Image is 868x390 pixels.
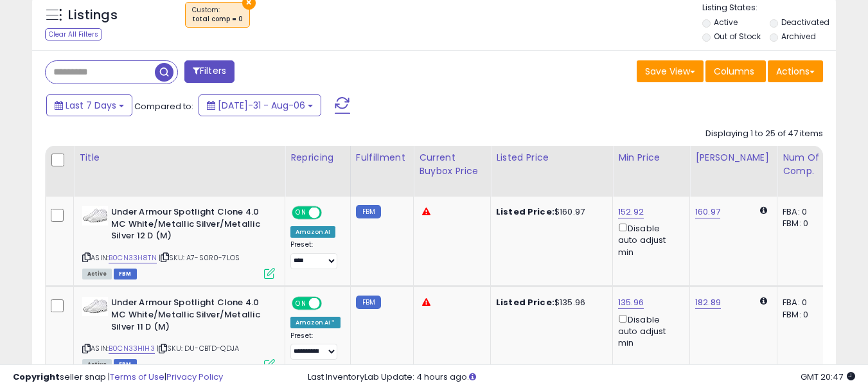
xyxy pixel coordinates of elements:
div: FBM: 0 [783,309,825,321]
span: FBM [114,269,137,279]
div: Current Buybox Price [419,151,485,178]
div: Repricing [290,151,345,164]
div: Disable auto adjust min [618,221,680,258]
span: Last 7 Days [66,99,116,112]
span: ON [293,298,309,309]
div: Preset: [290,332,341,360]
div: FBA: 0 [783,297,825,308]
div: seller snap | | [13,371,223,384]
div: Num of Comp. [783,151,829,178]
div: Title [79,151,279,164]
button: Actions [768,60,823,82]
a: Terms of Use [110,371,164,383]
span: [DATE]-31 - Aug-06 [218,99,305,112]
small: FBM [356,296,381,309]
a: 160.97 [695,206,720,218]
div: ASIN: [82,206,275,278]
span: OFF [320,208,341,218]
button: [DATE]-31 - Aug-06 [199,94,321,116]
button: Save View [637,60,704,82]
span: Columns [714,65,754,78]
div: Last InventoryLab Update: 4 hours ago. [308,371,855,384]
strong: Copyright [13,371,60,383]
label: Out of Stock [714,31,761,42]
small: FBM [356,205,381,218]
div: [PERSON_NAME] [695,151,772,164]
div: Preset: [290,240,341,269]
b: Listed Price: [496,296,554,308]
b: Under Armour Spotlight Clone 4.0 MC White/Metallic Silver/Metallic Silver 11 D (M) [111,297,267,336]
div: Amazon AI * [290,317,341,328]
div: total comp = 0 [192,15,243,24]
a: B0CN33H8TN [109,253,157,263]
img: 31hlRYEARSL._SL40_.jpg [82,297,108,316]
span: | SKU: A7-S0R0-7LOS [159,253,240,263]
label: Archived [781,31,816,42]
button: Columns [705,60,766,82]
button: Last 7 Days [46,94,132,116]
img: 31hlRYEARSL._SL40_.jpg [82,206,108,226]
span: 2025-08-14 20:47 GMT [801,371,855,383]
a: 135.96 [618,296,644,309]
div: Amazon AI [290,226,335,238]
div: Fulfillment [356,151,408,164]
div: Min Price [618,151,684,164]
label: Active [714,17,738,28]
h5: Listings [68,6,118,24]
b: Under Armour Spotlight Clone 4.0 MC White/Metallic Silver/Metallic Silver 12 D (M) [111,206,267,245]
div: Clear All Filters [45,28,102,40]
div: Disable auto adjust min [618,312,680,350]
span: OFF [320,298,341,309]
span: All listings currently available for purchase on Amazon [82,269,112,279]
div: $135.96 [496,297,603,308]
button: Filters [184,60,235,83]
b: Listed Price: [496,206,554,218]
a: B0CN33H1H3 [109,343,155,354]
span: Compared to: [134,100,193,112]
span: | SKU: DU-CBTD-QDJA [157,343,239,353]
div: Displaying 1 to 25 of 47 items [705,128,823,140]
label: Deactivated [781,17,829,28]
a: 182.89 [695,296,721,309]
p: Listing States: [702,2,836,14]
span: ON [293,208,309,218]
a: 152.92 [618,206,644,218]
div: $160.97 [496,206,603,218]
div: FBA: 0 [783,206,825,218]
a: Privacy Policy [166,371,223,383]
div: Listed Price [496,151,607,164]
span: Custom: [192,5,243,24]
div: FBM: 0 [783,218,825,229]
